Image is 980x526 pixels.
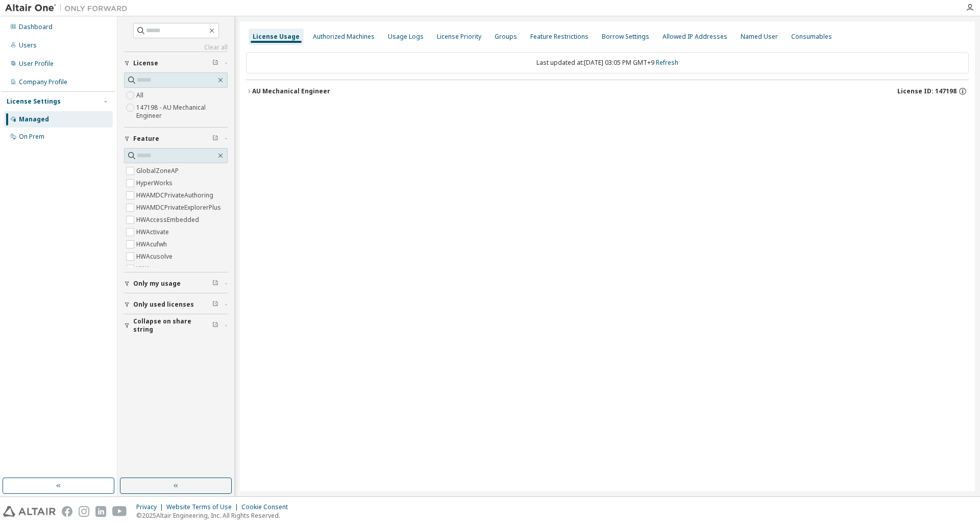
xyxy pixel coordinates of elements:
[495,33,517,41] div: Groups
[62,506,72,517] img: facebook.svg
[136,251,175,263] label: HWAcusolve
[136,214,201,226] label: HWAccessEmbedded
[136,177,175,189] label: HyperWorks
[212,59,218,67] span: Clear filter
[124,43,228,52] a: Clear all
[79,506,89,517] img: instagram.svg
[791,33,832,41] div: Consumables
[136,226,171,238] label: HWActivate
[133,59,158,67] span: License
[133,280,181,288] span: Only my usage
[656,58,678,67] a: Refresh
[166,503,241,511] div: Website Terms of Use
[136,511,294,520] p: © 2025 Altair Engineering, Inc. All Rights Reserved.
[212,280,218,288] span: Clear filter
[741,33,778,41] div: Named User
[133,135,159,143] span: Feature
[95,506,106,517] img: linkedin.svg
[253,33,300,41] div: License Usage
[212,300,218,309] span: Clear filter
[136,165,181,177] label: GlobalZoneAP
[124,293,228,316] button: Only used licenses
[897,87,957,95] span: License ID: 147198
[124,272,228,295] button: Only my usage
[5,3,133,13] img: Altair One
[124,314,228,337] button: Collapse on share string
[19,133,44,141] div: On Prem
[124,52,228,74] button: License
[252,87,330,95] div: AU Mechanical Engineer
[663,33,727,41] div: Allowed IP Addresses
[241,503,294,511] div: Cookie Consent
[19,41,37,49] div: Users
[530,33,589,41] div: Feature Restrictions
[602,33,649,41] div: Borrow Settings
[19,115,49,123] div: Managed
[136,189,215,202] label: HWAMDCPrivateAuthoring
[112,506,127,517] img: youtube.svg
[19,78,67,86] div: Company Profile
[19,23,53,31] div: Dashboard
[7,97,61,106] div: License Settings
[136,238,169,251] label: HWAcufwh
[246,52,969,73] div: Last updated at: [DATE] 03:05 PM GMT+9
[124,128,228,150] button: Feature
[136,202,223,214] label: HWAMDCPrivateExplorerPlus
[136,102,228,122] label: 147198 - AU Mechanical Engineer
[212,321,218,330] span: Clear filter
[136,89,145,102] label: All
[388,33,424,41] div: Usage Logs
[437,33,481,41] div: License Priority
[133,317,212,334] span: Collapse on share string
[313,33,375,41] div: Authorized Machines
[246,80,969,103] button: AU Mechanical EngineerLicense ID: 147198
[133,300,194,309] span: Only used licenses
[136,503,166,511] div: Privacy
[19,60,54,68] div: User Profile
[136,263,174,275] label: HWAcutrace
[3,506,56,517] img: altair_logo.svg
[212,135,218,143] span: Clear filter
